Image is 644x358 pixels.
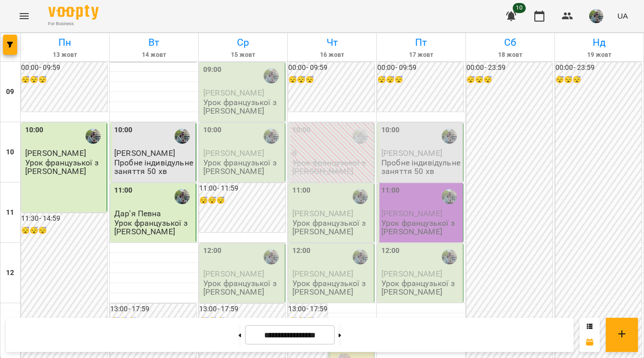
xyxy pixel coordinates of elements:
[442,129,457,144] img: Юля
[292,269,353,279] span: [PERSON_NAME]
[292,245,311,256] label: 12:00
[513,3,526,13] span: 10
[555,74,641,85] h6: 😴😴😴
[6,267,14,279] h6: 12
[200,35,286,50] h6: Ср
[556,35,642,50] h6: Нд
[381,279,461,297] p: Урок французької з [PERSON_NAME]
[381,209,442,218] span: [PERSON_NAME]
[199,304,285,315] h6: 13:00 - 17:59
[175,129,190,144] img: Юля
[203,279,283,297] p: Урок французької з [PERSON_NAME]
[203,245,222,256] label: 12:00
[466,74,552,85] h6: 😴😴😴
[292,209,353,218] span: [PERSON_NAME]
[203,125,222,136] label: 10:00
[25,125,44,136] label: 10:00
[264,129,279,144] img: Юля
[353,129,368,144] img: Юля
[556,50,642,60] h6: 19 жовт
[200,50,286,60] h6: 15 жовт
[175,189,190,204] img: Юля
[442,189,457,204] img: Юля
[467,35,553,50] h6: Сб
[203,269,264,279] span: [PERSON_NAME]
[292,149,372,157] p: 0
[114,125,133,136] label: 10:00
[381,185,400,196] label: 11:00
[289,50,375,60] h6: 16 жовт
[288,74,374,85] h6: 😴😴😴
[381,219,461,236] p: Урок французької з [PERSON_NAME]
[288,304,328,315] h6: 13:00 - 17:59
[378,50,464,60] h6: 17 жовт
[6,207,14,218] h6: 11
[203,64,222,75] label: 09:00
[381,148,442,158] span: [PERSON_NAME]
[114,219,194,236] p: Урок французької з [PERSON_NAME]
[378,35,464,50] h6: Пт
[114,158,194,176] p: Пробне індивідульне заняття 50 хв
[21,225,107,236] h6: 😴😴😴
[442,249,457,264] img: Юля
[381,245,400,256] label: 12:00
[6,86,14,98] h6: 09
[377,74,463,85] h6: 😴😴😴
[22,35,108,50] h6: Пн
[353,249,368,264] img: Юля
[203,98,283,116] p: Урок французької з [PERSON_NAME]
[264,249,279,264] img: Юля
[110,304,196,315] h6: 13:00 - 17:59
[21,62,107,73] h6: 00:00 - 09:59
[203,88,264,98] span: [PERSON_NAME]
[48,5,99,20] img: Voopty Logo
[617,11,628,21] span: UA
[21,213,107,224] h6: 11:30 - 14:59
[114,185,133,196] label: 11:00
[203,148,264,158] span: [PERSON_NAME]
[288,62,374,73] h6: 00:00 - 09:59
[22,50,108,60] h6: 13 жовт
[292,219,372,236] p: Урок французької з [PERSON_NAME]
[292,125,311,136] label: 10:00
[377,62,463,73] h6: 00:00 - 09:59
[114,148,175,158] span: [PERSON_NAME]
[353,189,368,204] img: Юля
[21,74,107,85] h6: 😴😴😴
[199,195,285,206] h6: 😴😴😴
[25,158,105,176] p: Урок французької з [PERSON_NAME]
[292,158,372,176] p: Урок французької з [PERSON_NAME]
[12,4,36,28] button: Menu
[25,148,86,158] span: [PERSON_NAME]
[111,50,197,60] h6: 14 жовт
[381,269,442,279] span: [PERSON_NAME]
[466,62,552,73] h6: 00:00 - 23:59
[199,183,285,194] h6: 11:00 - 11:59
[203,158,283,176] p: Урок французької з [PERSON_NAME]
[264,68,279,83] img: Юля
[381,158,461,176] p: Пробне індивідульне заняття 50 хв
[613,7,632,25] button: UA
[111,35,197,50] h6: Вт
[555,62,641,73] h6: 00:00 - 23:59
[289,35,375,50] h6: Чт
[292,279,372,297] p: Урок французької з [PERSON_NAME]
[467,50,553,60] h6: 18 жовт
[292,185,311,196] label: 11:00
[86,129,101,144] img: Юля
[381,125,400,136] label: 10:00
[6,147,14,158] h6: 10
[48,21,99,27] span: For Business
